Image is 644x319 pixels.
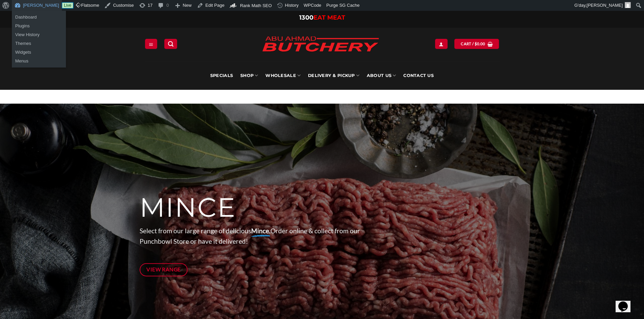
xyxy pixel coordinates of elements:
img: Abu Ahmad Butchery [256,32,385,57]
iframe: chat widget [616,292,637,312]
span: MINCE [140,191,236,223]
a: Themes [12,39,66,48]
a: Delivery & Pickup [308,61,359,90]
a: View History [12,30,66,39]
span: 1300 [299,14,313,21]
a: SHOP [240,61,258,90]
ul: Abu Ahmad Butchery [12,37,66,68]
a: Wholesale [265,61,301,90]
img: Avatar of Zacky Kawtharani [625,2,631,8]
bdi: 0.00 [475,42,485,46]
a: View Range [140,263,188,276]
span: [PERSON_NAME] [587,3,623,8]
a: About Us [367,61,396,90]
strong: Mince. [251,227,270,235]
a: 1300EAT MEAT [299,14,345,21]
span: EAT MEAT [313,14,345,21]
a: Menu [145,39,157,49]
ul: Abu Ahmad Butchery [12,11,66,41]
a: View cart [454,39,499,49]
a: Contact Us [403,61,434,90]
a: Specials [210,61,233,90]
span: Select from our large range of delicious Order online & collect from our Punchbowl Store or have ... [140,227,360,245]
span: Cart / [461,41,485,47]
a: Plugins [12,22,66,30]
a: Live [62,2,73,8]
a: My account [435,39,447,49]
a: Search [164,39,177,49]
span: View Range [146,265,181,274]
span: Rank Math SEO [240,3,272,8]
a: Widgets [12,48,66,57]
a: Menus [12,57,66,65]
a: Dashboard [12,13,66,22]
span: $ [475,41,477,47]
